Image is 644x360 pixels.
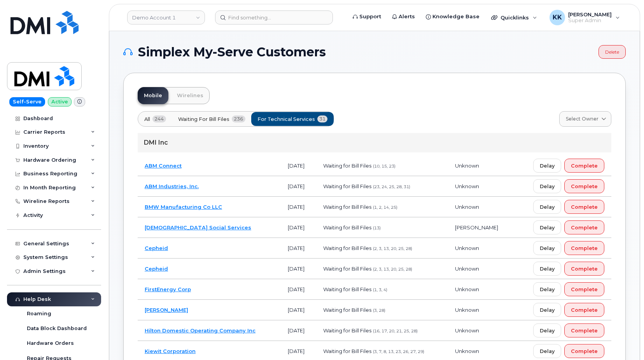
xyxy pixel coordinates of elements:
a: Hilton Domestic Operating Company Inc [145,327,255,334]
span: Delay [540,306,555,314]
button: Complete [564,282,604,296]
span: Waiting for Bill Files [323,286,371,292]
span: (3, 7, 8, 13, 23, 26, 27, 29) [373,349,424,354]
a: ABM Connect [145,163,182,169]
td: [DATE] [281,300,316,320]
span: Delay [540,183,555,190]
span: Unknown [455,286,479,292]
span: Unknown [455,348,479,354]
a: FirstEnergy Corp [145,286,191,292]
button: Complete [564,323,604,337]
span: (2, 3, 13, 20, 25, 28) [373,246,412,251]
span: (2, 3, 13, 20, 25, 28) [373,267,412,272]
a: Mobile [138,87,168,104]
span: Complete [571,348,598,355]
span: Waiting for Bill Files [323,245,371,251]
button: Delay [533,262,561,276]
td: [DATE] [281,279,316,300]
span: Unknown [455,327,479,334]
td: [DATE] [281,217,316,238]
button: Complete [564,344,604,358]
span: Unknown [455,163,479,169]
button: Delay [533,303,561,317]
span: Complete [571,286,598,293]
a: Wirelines [171,87,210,104]
span: Unknown [455,183,479,189]
button: Delay [533,220,561,234]
button: Complete [564,303,604,317]
button: Complete [564,220,604,234]
a: Kiewit Corporation [145,348,196,354]
span: Waiting for Bill Files [323,266,371,272]
a: Delete [598,45,626,59]
a: [DEMOGRAPHIC_DATA] Social Services [145,224,251,231]
span: Delay [540,265,555,273]
span: [PERSON_NAME] [455,224,498,231]
span: Waiting for Bill Files [323,183,371,189]
button: Delay [533,323,561,337]
span: (10, 15, 23) [373,164,395,169]
td: [DATE] [281,156,316,176]
span: Complete [571,162,598,170]
button: Delay [533,344,561,358]
span: All [144,115,150,123]
span: (3, 28) [373,308,385,313]
span: Delay [540,327,555,334]
span: (16, 17, 20, 21, 25, 28) [373,329,418,334]
span: (1, 2, 14, 25) [373,205,397,210]
span: Delay [540,286,555,293]
span: Unknown [455,307,479,313]
span: Complete [571,224,598,231]
button: Complete [564,262,604,276]
button: Complete [564,179,604,193]
span: Waiting for Bill Files [323,307,371,313]
td: [DATE] [281,259,316,279]
span: (1, 3, 4) [373,287,387,292]
a: ABM Industries, Inc. [145,183,199,189]
button: Delay [533,241,561,255]
span: Complete [571,183,598,190]
a: Cepheid [145,245,168,251]
span: Delay [540,348,555,355]
span: Waiting for Bill Files [323,163,371,169]
button: Delay [533,159,561,173]
a: [PERSON_NAME] [145,307,188,313]
span: Complete [571,265,598,273]
span: Complete [571,327,598,334]
span: Waiting for Bill Files [323,224,371,231]
span: 244 [152,115,166,122]
a: BMW Manufacturing Co LLC [145,204,222,210]
button: Delay [533,179,561,193]
span: Waiting for Bill Files [323,327,371,334]
button: Complete [564,159,604,173]
span: Delay [540,245,555,252]
td: [DATE] [281,176,316,197]
button: Complete [564,200,604,214]
span: Unknown [455,245,479,251]
td: [DATE] [281,197,316,217]
span: (23, 24, 25, 28, 31) [373,184,410,189]
span: 236 [232,115,245,122]
button: Delay [533,200,561,214]
span: Complete [571,306,598,314]
td: [DATE] [281,320,316,341]
span: (13) [373,225,381,231]
span: Complete [571,203,598,211]
button: Complete [564,241,604,255]
a: Select Owner [559,111,611,127]
span: Delay [540,224,555,231]
span: Delay [540,162,555,170]
span: Delay [540,203,555,211]
span: Complete [571,245,598,252]
span: Waiting for Bill Files [323,204,371,210]
a: Cepheid [145,266,168,272]
span: Unknown [455,266,479,272]
div: DMI Inc [138,133,611,152]
span: Waiting for Bill Files [323,348,371,354]
td: [DATE] [281,238,316,259]
button: Delay [533,282,561,296]
span: Simplex My-Serve Customers [138,46,326,58]
span: Waiting for Bill Files [178,115,229,123]
span: Unknown [455,204,479,210]
span: Select Owner [566,115,598,122]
